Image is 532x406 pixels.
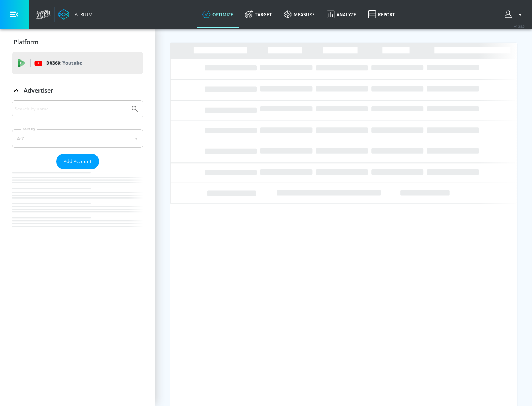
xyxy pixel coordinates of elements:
[239,1,278,28] a: Target
[21,127,37,131] label: Sort By
[14,38,38,46] p: Platform
[64,157,92,166] span: Add Account
[62,59,82,67] p: Youtube
[12,100,143,241] div: Advertiser
[12,169,143,241] nav: list of Advertiser
[56,154,99,169] button: Add Account
[72,11,93,18] div: Atrium
[46,59,82,67] p: DV360:
[362,1,401,28] a: Report
[12,32,143,52] div: Platform
[12,52,143,74] div: DV360: Youtube
[12,129,143,148] div: A-Z
[12,80,143,101] div: Advertiser
[15,104,127,114] input: Search by name
[24,86,53,94] p: Advertiser
[321,1,362,28] a: Analyze
[197,1,239,28] a: optimize
[278,1,321,28] a: measure
[514,24,525,28] span: v 4.28.0
[58,9,93,20] a: Atrium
